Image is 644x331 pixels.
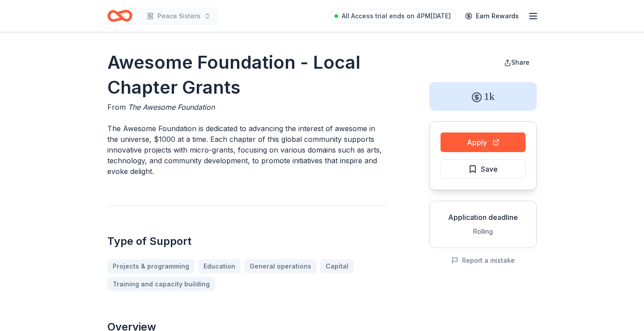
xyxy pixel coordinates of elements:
[244,259,317,273] a: General operations
[128,103,215,112] span: The Awesome Foundation
[107,5,132,26] a: Home
[329,9,456,23] a: All Access trial ends on 4PM[DATE]
[441,159,525,179] button: Save
[497,54,537,71] button: Share
[107,259,195,273] a: Projects & programming
[140,7,218,25] button: Peace Sisters
[157,11,200,21] span: Peace Sisters
[441,132,525,152] button: Apply
[107,50,386,100] h1: Awesome Foundation - Local Chapter Grants
[107,123,386,177] p: The Awesome Foundation is dedicated to advancing the interest of awesome in the universe, $1000 a...
[511,58,530,66] span: Share
[437,212,529,223] div: Application deadline
[107,277,215,291] a: Training and capacity building
[481,163,498,175] span: Save
[429,82,537,111] div: 1k
[107,234,386,248] h2: Type of Support
[437,226,529,237] div: Rolling
[320,259,354,273] a: Capital
[198,259,241,273] a: Education
[107,102,386,112] div: From
[342,11,451,21] span: All Access trial ends on 4PM[DATE]
[451,255,515,266] button: Report a mistake
[460,8,524,24] a: Earn Rewards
